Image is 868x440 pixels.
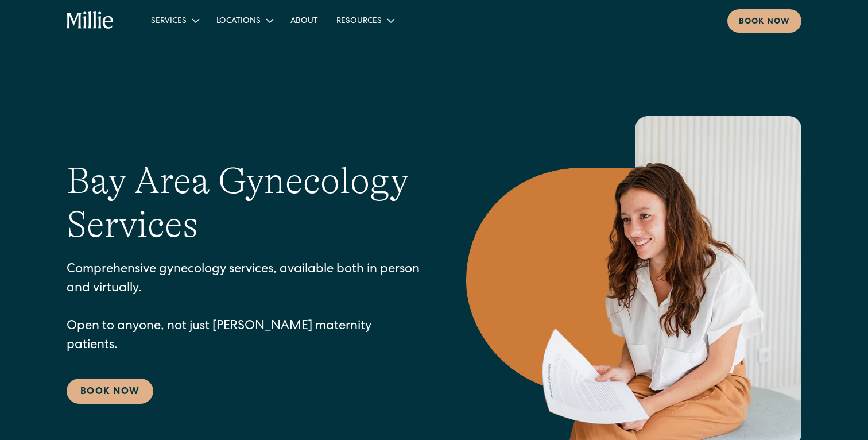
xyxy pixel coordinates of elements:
p: Comprehensive gynecology services, available both in person and virtually. Open to anyone, not ju... [67,261,420,356]
div: Resources [336,16,382,28]
div: Services [142,11,207,30]
a: About [281,11,327,30]
div: Locations [207,11,281,30]
a: Book Now [67,379,153,404]
a: Book now [727,9,801,33]
div: Locations [216,16,261,28]
div: Resources [327,11,402,30]
div: Book now [739,16,790,28]
a: home [67,11,114,30]
div: Services [151,16,187,28]
h1: Bay Area Gynecology Services [67,159,420,248]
